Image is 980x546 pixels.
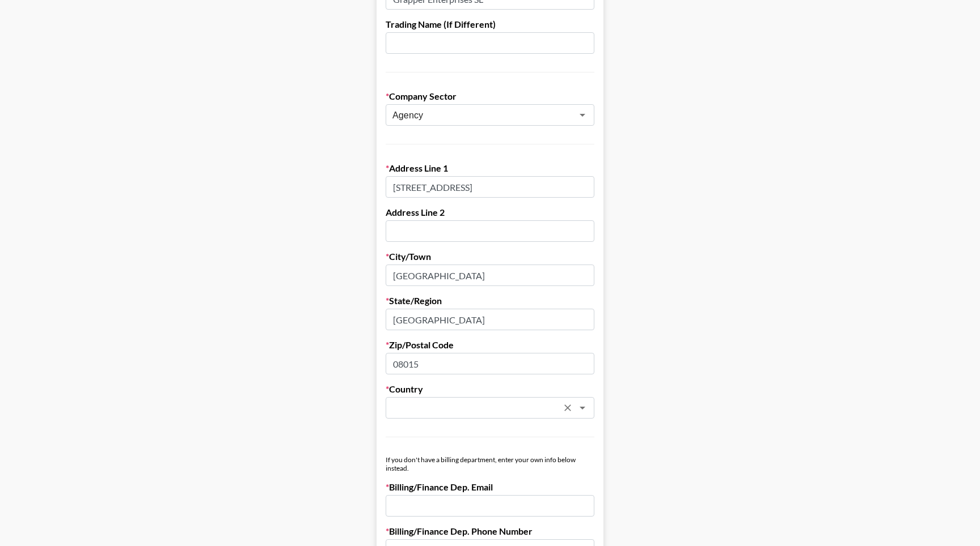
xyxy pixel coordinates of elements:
[386,295,594,306] label: State/Region
[386,339,594,351] label: Zip/Postal Code
[575,107,590,123] button: Open
[386,383,594,395] label: Country
[386,207,594,218] label: Address Line 2
[386,455,594,472] div: If you don't have a billing department, enter your own info below instead.
[386,251,594,262] label: City/Town
[386,163,594,174] label: Address Line 1
[386,19,594,30] label: Trading Name (If Different)
[386,91,594,102] label: Company Sector
[575,400,590,416] button: Open
[386,526,594,537] label: Billing/Finance Dep. Phone Number
[560,400,576,416] button: Clear
[386,481,594,493] label: Billing/Finance Dep. Email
